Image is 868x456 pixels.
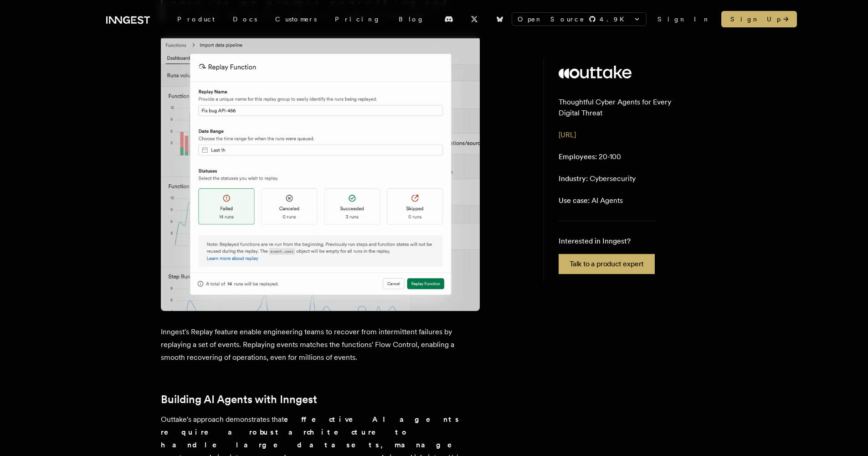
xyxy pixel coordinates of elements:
span: Open Source [518,15,585,24]
span: Employees: [559,152,597,161]
a: Sign In [657,15,710,24]
p: Inngest's Replay feature enable engineering teams to recover from intermittent failures by replay... [161,326,480,364]
span: Industry: [559,174,588,183]
a: Bluesky [490,12,510,26]
img: Outtake's logo [559,66,632,78]
span: Use case: [559,196,590,205]
a: Blog [390,11,433,27]
a: X [464,12,484,26]
a: Building AI Agents with Inngest [161,393,317,406]
a: [URL] [559,130,576,139]
p: Cybersecurity [559,173,636,184]
a: Customers [266,11,326,27]
p: AI Agents [559,195,623,206]
span: 4.9 K [600,15,630,24]
p: Interested in Inngest? [559,236,655,247]
p: 20-100 [559,151,621,162]
a: Sign Up [721,11,797,27]
a: Talk to a product expert [559,254,655,274]
a: Docs [224,11,266,27]
div: Product [168,11,224,27]
p: Thoughtful Cyber Agents for Every Digital Threat [559,97,693,119]
a: Pricing [326,11,390,27]
a: Discord [439,12,459,26]
img: Inngest's Replay feature enable engineering teams to recover from intermittent failures by replay... [161,36,480,311]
